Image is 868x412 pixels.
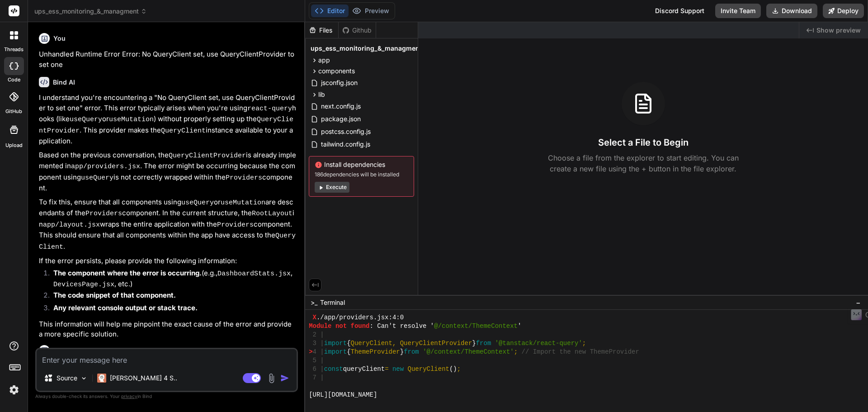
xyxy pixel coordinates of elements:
[5,142,23,149] label: Upload
[476,339,491,348] span: from
[161,127,206,135] code: QueryClient
[53,269,202,277] strong: The component where the error is occurring.
[315,182,349,193] button: Execute
[400,348,404,356] span: }
[542,152,745,174] p: Choose a file from the explorer to start editing. You can create a new file using the + button in...
[472,339,476,348] span: }
[313,374,324,382] span: 7 |
[34,7,147,16] span: ups_ess_monitoring_&_managment
[318,90,325,99] span: lib
[313,365,324,374] span: 6 |
[39,49,296,70] p: Unhandled Runtime Error Error: No QueryClient set, use QueryClientProvider to set one
[392,365,404,374] span: new
[313,339,324,348] span: 3 |
[400,339,472,348] span: QueryClientProvider
[309,348,312,356] span: >
[70,116,102,123] code: useQuery
[39,116,293,135] code: QueryClientProvider
[522,348,639,356] span: // Import the new ThemeProvider
[221,199,265,207] code: useMutation
[39,319,296,340] p: This information will help me pinpoint the exact cause of the error and provide a more specific s...
[5,108,22,115] label: GitHub
[6,382,22,398] img: settings
[81,174,113,182] code: useQuery
[582,339,586,348] span: ;
[121,393,137,399] span: privacy
[53,346,66,355] h6: You
[320,126,372,137] span: postcss.config.js
[854,295,863,310] button: −
[309,322,369,331] span: Module not found
[226,174,262,182] code: Providers
[650,4,710,18] div: Discord Support
[39,232,296,251] code: QueryClient
[35,392,298,401] p: Always double-check its answers. Your in Bind
[315,171,408,178] span: 186 dependencies will be installed
[110,374,177,383] p: [PERSON_NAME] 4 S..
[339,26,376,35] div: Github
[311,44,422,53] span: ups_ess_monitoring_&_managment
[313,356,324,365] span: 5 |
[324,339,347,348] span: import
[39,150,296,194] p: Based on the previous conversation, the is already implemented in . The error might be occurring ...
[385,365,388,374] span: =
[856,298,861,307] span: −
[305,26,338,35] div: Files
[280,374,289,383] img: icon
[351,339,396,348] span: QueryClient,
[53,303,198,312] strong: Any relevant console output or stack trace.
[715,4,761,18] button: Invite Team
[85,210,122,218] code: Providers
[53,291,176,299] strong: The code snippet of that component.
[823,4,864,18] button: Deploy
[217,270,291,278] code: DashboardStats.jsx
[766,4,817,18] button: Download
[311,5,349,17] button: Editor
[53,34,66,43] h6: You
[318,56,330,65] span: app
[39,256,296,266] p: If the error persists, please provide the following information:
[320,101,362,112] span: next.config.js
[46,268,296,290] li: (e.g., , , etc.)
[8,76,20,84] label: code
[320,114,362,124] span: package.json
[408,365,449,374] span: QueryClient
[404,348,419,356] span: from
[169,152,246,160] code: QueryClientProvider
[313,313,316,322] span: X
[449,365,457,374] span: ()
[349,5,393,17] button: Preview
[423,348,514,356] span: '@/context/ThemeContext'
[370,322,434,331] span: : Can't resolve '
[109,116,154,123] code: useMutation
[80,374,88,382] img: Pick Models
[457,365,461,374] span: ;
[316,313,404,322] span: ./app/providers.jsx:4:0
[71,163,140,170] code: app/providers.jsx
[320,77,359,88] span: jsconfig.json
[53,78,75,87] h6: Bind AI
[313,348,324,356] span: 4 |
[324,348,347,356] span: import
[311,298,317,307] span: >_
[514,348,518,356] span: ;
[320,298,345,307] span: Terminal
[53,281,114,289] code: DevicesPage.jsx
[309,391,377,399] span: [URL][DOMAIN_NAME]
[39,93,296,147] p: I understand you're encountering a "No QueryClient set, use QueryClientProvider to set one" error...
[816,26,861,35] span: Show preview
[598,136,689,149] h3: Select a File to Begin
[97,374,106,383] img: Claude 4 Sonnet
[181,199,214,207] code: useQuery
[320,139,371,150] span: tailwind.config.js
[247,105,292,113] code: react-query
[315,160,408,169] span: Install dependencies
[347,339,350,348] span: {
[43,221,100,229] code: app/layout.jsx
[434,322,518,331] span: @/context/ThemeContext
[518,322,521,331] span: '
[313,331,324,339] span: 2 |
[495,339,582,348] span: '@tanstack/react-query'
[217,221,254,229] code: Providers
[343,365,385,374] span: queryClient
